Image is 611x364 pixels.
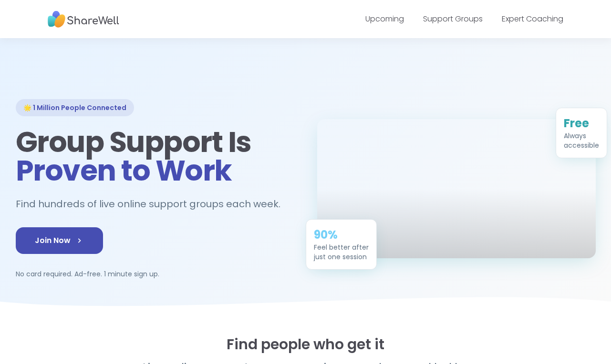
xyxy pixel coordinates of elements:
[16,151,232,191] span: Proven to Work
[16,99,134,116] div: 🌟 1 Million People Connected
[16,227,103,254] a: Join Now
[314,242,369,261] div: Feel better after just one session
[564,131,599,150] div: Always accessible
[16,128,294,185] h1: Group Support Is
[16,336,596,353] h2: Find people who get it
[365,13,404,24] a: Upcoming
[423,13,483,24] a: Support Groups
[502,13,563,24] a: Expert Coaching
[16,196,290,212] h2: Find hundreds of live online support groups each week.
[35,235,84,246] span: Join Now
[48,6,119,32] img: ShareWell Nav Logo
[314,227,369,242] div: 90%
[16,269,294,279] p: No card required. Ad-free. 1 minute sign up.
[564,115,599,131] div: Free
